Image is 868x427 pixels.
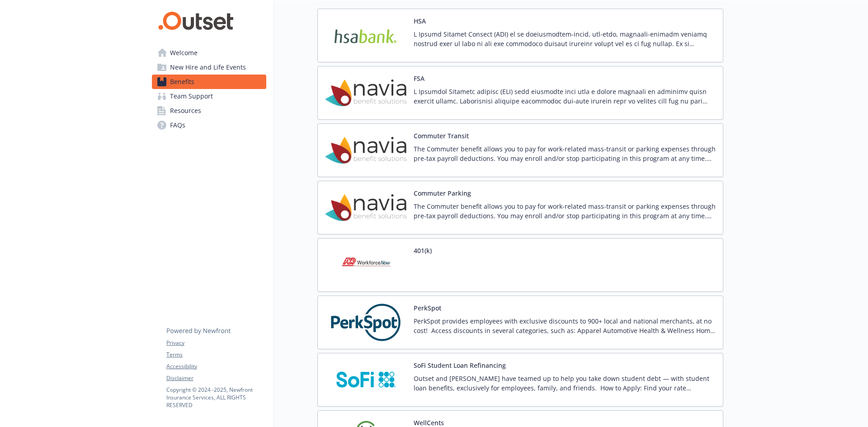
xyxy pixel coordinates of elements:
p: PerkSpot provides employees with exclusive discounts to 900+ local and national merchants, at no ... [414,316,716,335]
button: HSA [414,16,426,26]
a: Welcome [152,46,266,60]
img: ADP Workforce Now carrier logo [325,246,406,284]
span: Welcome [170,46,198,60]
p: The Commuter benefit allows you to pay for work-related mass-transit or parking expenses through ... [414,202,716,221]
a: New Hire and Life Events [152,60,266,75]
button: FSA [414,74,425,83]
a: Accessibility [166,362,266,371]
a: Benefits [152,75,266,89]
p: Outset and [PERSON_NAME] have teamed up to help you take down student debt — with student loan be... [414,374,716,393]
a: FAQs [152,118,266,132]
span: Benefits [170,75,194,89]
a: Resources [152,103,266,118]
span: Resources [170,103,201,118]
button: PerkSpot [414,303,441,313]
a: Disclaimer [166,374,266,382]
p: L Ipsumdol Sitametc adipisc (ELI) sedd eiusmodte inci utla e dolore magnaali en adminimv quisn ex... [414,87,716,106]
img: HSA Bank carrier logo [325,16,406,55]
button: 401(k) [414,246,432,255]
img: Navia Benefit Solutions carrier logo [325,74,406,112]
a: Privacy [166,339,266,347]
a: Terms [166,351,266,359]
button: Commuter Parking [414,188,471,198]
a: Team Support [152,89,266,103]
p: L Ipsumd Sitamet Consect (ADI) el se doeiusmodtem-incid, utl-etdo, magnaali-enimadm veniamq nostr... [414,29,716,48]
span: Team Support [170,89,213,103]
img: Navia Benefit Solutions carrier logo [325,188,406,227]
p: The Commuter benefit allows you to pay for work-related mass-transit or parking expenses through ... [414,144,716,163]
img: PerkSpot carrier logo [325,303,406,342]
img: Navia Benefit Solutions carrier logo [325,131,406,169]
span: New Hire and Life Events [170,60,246,75]
p: Copyright © 2024 - 2025 , Newfront Insurance Services, ALL RIGHTS RESERVED [166,386,266,409]
span: FAQs [170,118,185,132]
button: SoFi Student Loan Refinancing [414,361,506,370]
button: Commuter Transit [414,131,469,141]
img: SoFi carrier logo [325,361,406,399]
